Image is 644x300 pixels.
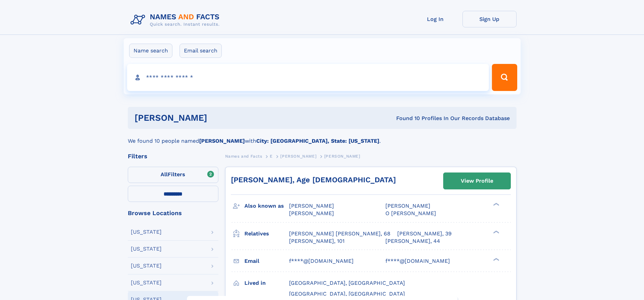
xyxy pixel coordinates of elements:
[289,291,405,297] span: [GEOGRAPHIC_DATA], [GEOGRAPHIC_DATA]
[131,229,162,235] div: [US_STATE]
[180,44,222,58] label: Email search
[492,202,500,207] div: ❯
[385,203,430,209] span: [PERSON_NAME]
[131,246,162,252] div: [US_STATE]
[289,210,334,216] span: [PERSON_NAME]
[131,263,162,269] div: [US_STATE]
[231,176,396,184] a: [PERSON_NAME], Age [DEMOGRAPHIC_DATA]
[135,114,302,122] h1: [PERSON_NAME]
[270,152,273,160] a: E
[280,152,316,160] a: [PERSON_NAME]
[408,11,462,27] a: Log In
[128,11,225,29] img: Logo Names and Facts
[280,154,316,159] span: [PERSON_NAME]
[385,237,440,245] a: [PERSON_NAME], 44
[244,228,289,239] h3: Relatives
[462,11,517,27] a: Sign Up
[128,210,218,216] div: Browse Locations
[225,152,262,160] a: Names and Facts
[131,280,162,285] div: [US_STATE]
[244,200,289,212] h3: Also known as
[492,64,517,91] button: Search Button
[289,230,390,237] a: [PERSON_NAME] [PERSON_NAME], 68
[444,173,510,189] a: View Profile
[289,280,405,286] span: [GEOGRAPHIC_DATA], [GEOGRAPHIC_DATA]
[289,203,334,209] span: [PERSON_NAME]
[244,277,289,289] h3: Lived in
[129,44,172,58] label: Name search
[128,153,218,159] div: Filters
[128,129,517,145] div: We found 10 people named with .
[161,171,168,178] span: All
[492,230,500,234] div: ❯
[397,230,452,237] a: [PERSON_NAME], 39
[492,257,500,261] div: ❯
[385,210,436,216] span: O [PERSON_NAME]
[127,64,489,91] input: search input
[128,167,218,183] label: Filters
[324,154,360,159] span: [PERSON_NAME]
[244,255,289,267] h3: Email
[302,115,510,122] div: Found 10 Profiles In Our Records Database
[461,173,493,189] div: View Profile
[270,154,273,159] span: E
[199,138,245,144] b: [PERSON_NAME]
[256,138,379,144] b: City: [GEOGRAPHIC_DATA], State: [US_STATE]
[289,237,344,245] a: [PERSON_NAME], 101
